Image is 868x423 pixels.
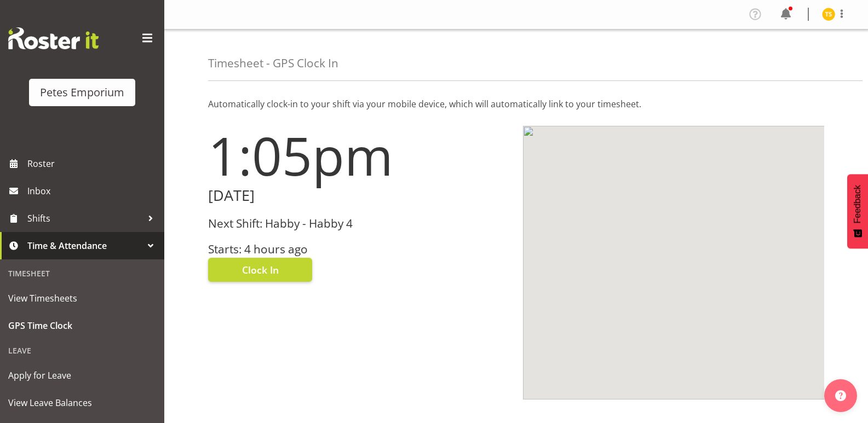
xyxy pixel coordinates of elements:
span: Roster [27,155,159,172]
h2: [DATE] [208,187,510,204]
img: tamara-straker11292.jpg [822,8,835,21]
a: View Timesheets [3,285,162,312]
span: Apply for Leave [8,367,156,384]
img: help-xxl-2.png [835,390,846,401]
span: Feedback [853,185,863,223]
p: Automatically clock-in to your shift via your mobile device, which will automatically link to you... [208,97,824,111]
button: Feedback - Show survey [847,174,868,248]
h3: Next Shift: Habby - Habby 4 [208,217,510,230]
h4: Timesheet - GPS Clock In [208,57,338,69]
div: Leave [3,339,162,362]
h3: Starts: 4 hours ago [208,243,510,256]
span: View Leave Balances [8,395,156,411]
span: GPS Time Clock [8,317,156,334]
button: Clock In [208,258,312,282]
span: View Timesheets [8,290,156,306]
span: Shifts [27,210,142,227]
img: Rosterit website logo [8,27,99,49]
a: Apply for Leave [3,362,162,389]
span: Inbox [27,183,159,199]
span: Time & Attendance [27,237,142,254]
div: Petes Emporium [40,84,124,101]
h1: 1:05pm [208,126,510,185]
div: Timesheet [3,262,162,285]
a: View Leave Balances [3,389,162,416]
a: GPS Time Clock [3,312,162,339]
span: Clock In [242,263,279,277]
